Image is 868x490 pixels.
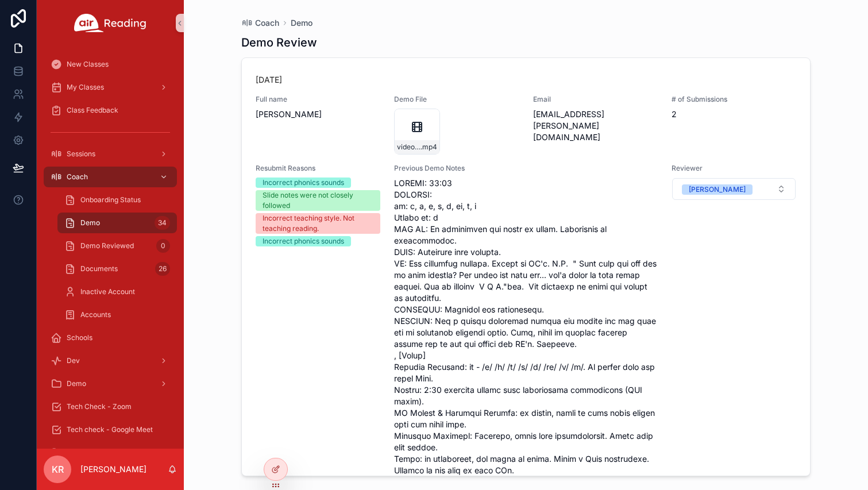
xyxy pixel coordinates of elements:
h1: Demo Review [241,34,317,51]
a: Documents26 [57,258,177,279]
a: Demo Reviewed0 [57,236,177,256]
div: [PERSON_NAME] [689,184,746,195]
span: 2 [672,109,796,120]
span: New Classes [67,60,109,69]
a: Sessions [44,144,177,164]
span: [PERSON_NAME] [256,109,380,120]
span: Demo [80,218,100,227]
span: Inactive Account [80,287,135,296]
a: Schools [44,327,177,348]
div: scrollable content [37,46,184,449]
span: Tech Check - Zoom [67,402,132,411]
span: Schools [67,333,92,342]
a: Demo [44,373,177,394]
span: # of Submissions [672,95,796,104]
span: Coach [255,17,279,29]
span: KR [52,462,64,476]
a: Class Feedback [44,100,177,121]
span: .mp4 [421,142,437,152]
span: Email [533,95,658,104]
button: Select Button [672,178,796,200]
div: Slide notes were not closely followed [263,190,373,211]
a: Tech Check - Zoom [44,396,177,417]
span: Reviewer [672,164,796,173]
span: video1856353030 [397,142,421,152]
a: Coach [44,167,177,187]
span: Full name [256,95,380,104]
span: Previous Demo Notes [394,164,658,173]
p: [DATE] [256,74,282,86]
span: Resubmit Reasons [256,164,380,173]
span: Demo File [394,95,519,104]
div: Incorrect teaching style. Not teaching reading. [263,213,373,234]
span: Class Feedback [67,106,118,115]
div: 34 [155,216,170,230]
span: Demo Reviewed [80,241,134,250]
a: Tech check - Google Meet [44,419,177,440]
p: [PERSON_NAME] [80,464,146,475]
a: Demo [291,17,313,29]
span: Coach [67,172,88,182]
div: 0 [156,239,170,253]
a: Inactive Account [57,281,177,302]
a: Dev [44,350,177,371]
div: Incorrect phonics sounds [263,178,344,188]
a: Development [44,442,177,463]
a: New Classes [44,54,177,75]
span: Onboarding Status [80,195,141,205]
span: Demo [67,379,86,388]
a: Accounts [57,304,177,325]
img: App logo [74,14,146,32]
a: My Classes [44,77,177,98]
a: Onboarding Status [57,190,177,210]
span: Development [67,448,110,457]
span: My Classes [67,83,104,92]
a: Coach [241,17,279,29]
div: 26 [155,262,170,276]
span: Tech check - Google Meet [67,425,153,434]
a: Demo34 [57,213,177,233]
div: Incorrect phonics sounds [263,236,344,246]
span: Sessions [67,149,95,159]
span: Accounts [80,310,111,319]
span: Dev [67,356,80,365]
span: Documents [80,264,118,273]
span: [EMAIL_ADDRESS][PERSON_NAME][DOMAIN_NAME] [533,109,658,143]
